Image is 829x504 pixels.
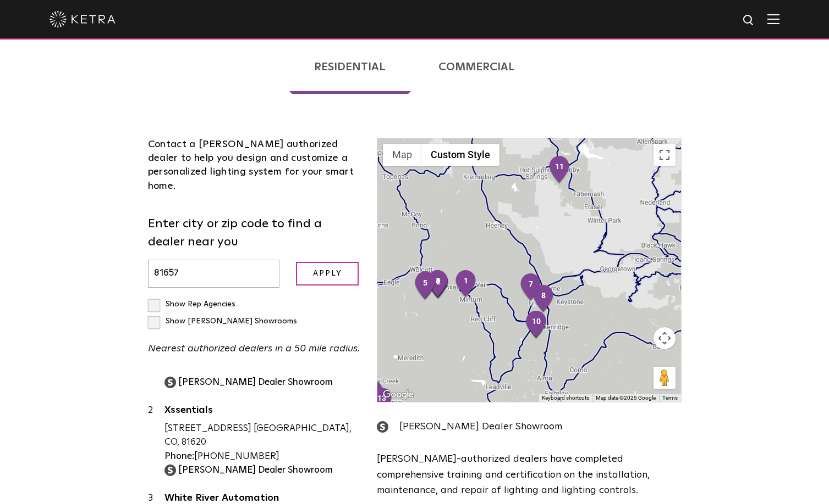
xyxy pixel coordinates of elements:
button: Custom Style [421,144,499,166]
button: Map camera controls [654,327,676,349]
div: [STREET_ADDRESS] [GEOGRAPHIC_DATA], CO, 81620 [164,422,361,450]
img: Google [380,388,416,402]
div: 6 [414,271,437,300]
label: Show Rep Agencies [148,300,235,308]
button: Drag Pegman onto the map to open Street View [654,367,676,389]
img: showroom_icon.png [377,421,388,433]
label: Enter city or zip code to find a dealer near you [148,215,361,251]
div: [PERSON_NAME] Dealer Showroom [377,419,681,435]
img: showroom_icon.png [164,377,176,388]
input: Enter city or zip code [148,260,280,288]
a: Open this area in Google Maps (opens a new window) [380,388,416,402]
strong: Phone: [164,452,194,461]
button: Toggle fullscreen view [654,144,676,166]
a: Residential [289,40,410,94]
strong: [PERSON_NAME] Dealer Showroom [178,466,333,475]
div: 5 [414,272,437,301]
span: Map data ©2025 Google [596,395,656,401]
div: 8 [532,284,555,314]
div: 2 [427,271,450,300]
button: Keyboard shortcuts [542,394,589,402]
div: 7 [519,273,542,303]
a: Commercial [414,40,540,94]
label: Show [PERSON_NAME] Showrooms [148,317,297,325]
p: [PERSON_NAME]-authorized dealers have completed comprehensive training and certification on the i... [377,451,681,499]
div: Contact a [PERSON_NAME] authorized dealer to help you design and customize a personalized lightin... [148,138,361,193]
div: 13 [370,387,393,417]
a: Xssentials [164,405,361,419]
div: 12 [361,380,385,410]
div: 4 [426,270,449,299]
div: 10 [525,310,548,340]
div: 11 [548,155,571,185]
strong: Phone: [164,364,194,373]
input: Apply [296,262,359,285]
strong: [PERSON_NAME] Dealer Showroom [178,378,333,387]
div: 2 [148,404,164,478]
img: ketra-logo-2019-white [50,11,116,27]
div: 1 [454,270,477,299]
div: [PHONE_NUMBER] [164,450,361,464]
img: Hamburger%20Nav.svg [767,14,779,24]
a: Terms [662,395,678,401]
img: showroom_icon.png [164,464,176,476]
p: Nearest authorized dealers in a 50 mile radius. [148,341,361,357]
img: search icon [742,14,756,27]
button: Show street map [383,144,421,166]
